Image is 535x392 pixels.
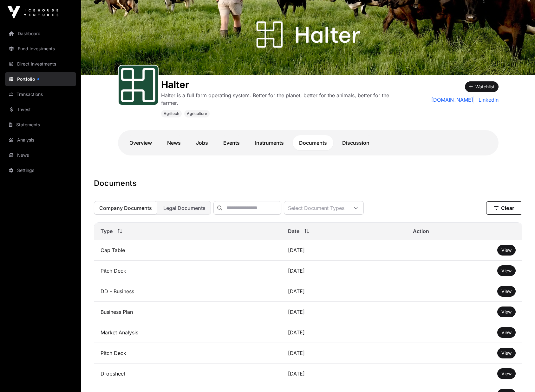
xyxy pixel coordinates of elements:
[5,57,76,71] a: Direct Investments
[336,135,376,150] a: Discussion
[501,268,512,274] a: View
[282,240,407,261] td: [DATE]
[282,322,407,343] td: [DATE]
[5,72,76,86] a: Portfolio
[5,163,76,177] a: Settings
[497,245,516,256] button: View
[503,362,535,392] iframe: Chat Widget
[158,201,211,215] button: Legal Documents
[249,135,290,150] a: Instruments
[282,281,407,302] td: [DATE]
[5,118,76,132] a: Statements
[5,103,76,117] a: Invest
[284,201,348,214] div: Select Document Types
[486,201,522,215] button: Clear
[431,96,473,104] a: [DOMAIN_NAME]
[5,148,76,162] a: News
[187,111,207,116] span: Agriculture
[94,240,282,261] td: Cap Table
[94,322,282,343] td: Market Analysis
[121,68,155,102] img: Halter-Favicon.svg
[282,364,407,384] td: [DATE]
[5,27,76,41] a: Dashboard
[293,135,333,150] a: Documents
[99,205,152,211] span: Company Documents
[94,201,157,215] button: Company Documents
[8,6,58,19] img: Icehouse Ventures Logo
[501,370,512,377] a: View
[501,350,512,356] a: View
[497,307,516,317] button: View
[94,178,522,188] h1: Documents
[476,96,499,104] a: LinkedIn
[101,227,113,235] span: Type
[94,261,282,281] td: Pitch Deck
[94,364,282,384] td: Dropsheet
[94,343,282,364] td: Pitch Deck
[190,135,214,150] a: Jobs
[501,371,512,376] span: View
[501,247,512,253] span: View
[501,350,512,356] span: View
[161,79,403,90] h1: Halter
[501,288,512,294] span: View
[5,133,76,147] a: Analysis
[497,265,516,276] button: View
[288,227,299,235] span: Date
[161,135,187,150] a: News
[123,135,493,150] nav: Tabs
[163,205,206,211] span: Legal Documents
[282,261,407,281] td: [DATE]
[501,309,512,314] span: View
[465,81,499,92] button: Watchlist
[497,327,516,338] button: View
[501,268,512,273] span: View
[497,368,516,379] button: View
[413,227,429,235] span: Action
[164,111,179,116] span: Agritech
[217,135,246,150] a: Events
[501,329,512,336] a: View
[501,330,512,335] span: View
[501,247,512,253] a: View
[497,286,516,297] button: View
[161,92,403,107] p: Halter is a full farm operating system. Better for the planet, better for the animals, better for...
[5,87,76,101] a: Transactions
[282,302,407,322] td: [DATE]
[501,309,512,315] a: View
[123,135,158,150] a: Overview
[94,281,282,302] td: DD - Business
[5,42,76,56] a: Fund Investments
[94,302,282,322] td: Business Plan
[501,288,512,294] a: View
[497,348,516,358] button: View
[282,343,407,364] td: [DATE]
